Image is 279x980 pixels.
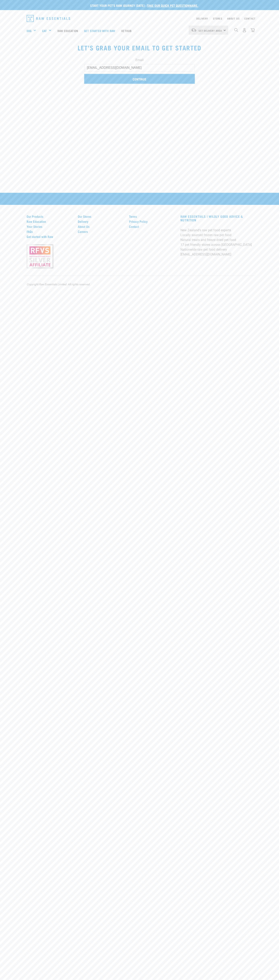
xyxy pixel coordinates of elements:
[27,230,73,233] a: FAQs
[27,28,31,33] a: Dog
[81,23,118,39] a: Get started with Raw
[199,30,222,31] span: Set Delivery Area
[42,28,47,33] a: Cat
[129,215,175,218] a: Terms
[147,4,198,6] a: take our quick pet questionnaire.
[25,244,55,269] img: rfvs.png
[78,225,124,228] a: About Us
[196,18,208,19] a: Delivery
[84,74,195,84] input: Continue
[27,220,73,223] a: Raw Education
[213,18,222,19] a: Stores
[78,230,124,233] a: Careers
[27,235,73,238] a: Get started with Raw
[23,13,256,24] nav: dropdown navigation
[129,225,175,228] a: Contact
[78,220,124,223] a: Delivery
[27,15,70,22] img: Raw Essentials Logo
[27,215,73,218] a: Our Products
[242,28,247,32] img: user.png
[191,28,197,32] img: van-moving.png
[54,23,81,39] a: Raw Education
[234,28,238,32] img: home-icon-1@2x.png
[84,58,195,63] label: Email
[27,283,90,286] em: Copyright Raw Essentials Limited. All rights reserved.
[244,18,256,19] a: Contact
[78,215,124,218] a: Our Stores
[27,44,252,51] h1: Let’s grab your email to get started
[84,64,195,71] input: email@site.com
[227,18,239,19] a: About Us
[180,215,252,222] h3: RAW ESSENTIALS | Wildly Good Advice & Nutrition
[27,225,73,228] a: Your Stories
[180,228,252,257] p: New Zealand's raw pet food experts Locally sourced frozen raw pet food Natural treats and freeze ...
[251,28,255,32] img: home-icon@2x.png
[129,220,175,223] a: Privacy Policy
[118,23,134,39] a: Vethub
